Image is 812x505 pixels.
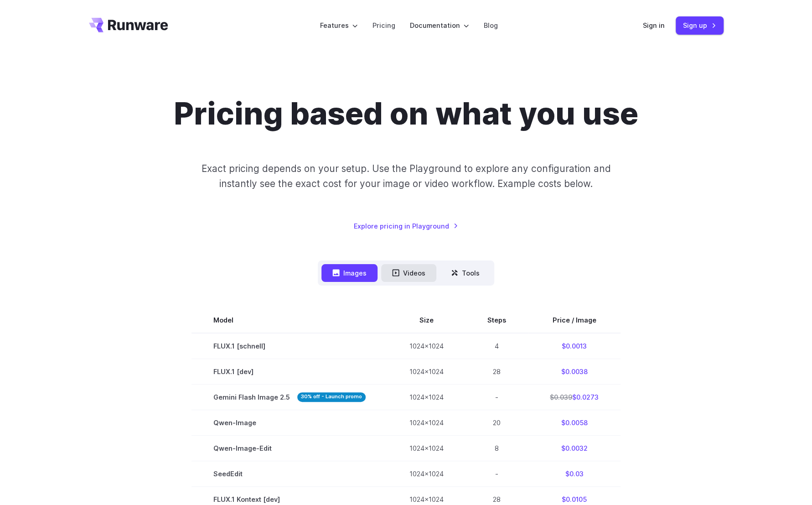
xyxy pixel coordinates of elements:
[184,161,628,192] p: Exact pricing depends on your setup. Use the Playground to explore any configuration and instantl...
[191,436,388,461] td: Qwen-Image-Edit
[676,16,724,34] a: Sign up
[320,20,358,31] label: Features
[528,461,621,487] td: $0.03
[354,221,458,231] a: Explore pricing in Playground
[465,410,528,435] td: 20
[381,264,436,282] button: Videos
[213,392,366,402] span: Gemini Flash Image 2.5
[550,393,572,401] s: $0.039
[191,410,388,435] td: Qwen-Image
[174,95,638,132] h1: Pricing based on what you use
[528,333,621,359] td: $0.0013
[528,307,621,333] th: Price / Image
[191,461,388,487] td: SeedEdit
[372,20,395,31] a: Pricing
[388,461,465,487] td: 1024x1024
[484,20,498,31] a: Blog
[388,307,465,333] th: Size
[465,307,528,333] th: Steps
[528,359,621,384] td: $0.0038
[388,333,465,359] td: 1024x1024
[191,333,388,359] td: FLUX.1 [schnell]
[643,20,665,31] a: Sign in
[388,359,465,384] td: 1024x1024
[465,333,528,359] td: 4
[191,359,388,384] td: FLUX.1 [dev]
[465,384,528,410] td: -
[89,18,168,32] a: Go to /
[388,410,465,435] td: 1024x1024
[528,410,621,435] td: $0.0058
[410,20,469,31] label: Documentation
[465,461,528,487] td: -
[465,436,528,461] td: 8
[528,436,621,461] td: $0.0032
[297,392,366,402] strong: 30% off - Launch promo
[440,264,491,282] button: Tools
[191,307,388,333] th: Model
[388,384,465,410] td: 1024x1024
[528,384,621,410] td: $0.0273
[321,264,378,282] button: Images
[388,436,465,461] td: 1024x1024
[465,359,528,384] td: 28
